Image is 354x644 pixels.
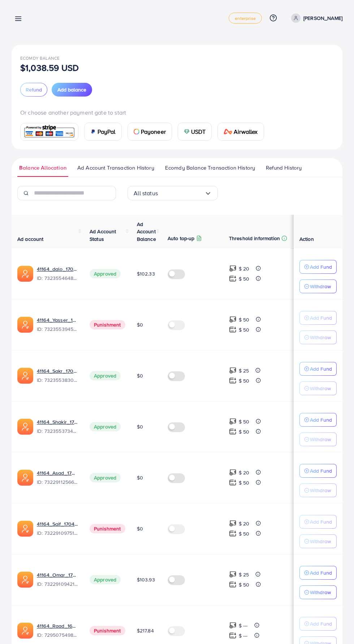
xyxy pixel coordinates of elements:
img: top-up amount [229,377,237,384]
img: ic-ads-acc.e4c84228.svg [17,317,33,333]
img: ic-ads-acc.e4c84228.svg [17,521,33,537]
p: Add Fund [310,517,332,526]
img: card [224,129,232,135]
img: card [90,129,96,135]
span: $0 [137,525,143,532]
button: Add Fund [299,362,337,376]
div: <span class='underline'>41164_Asad_1704998163628</span></br>7322911256606900225 [37,469,78,486]
p: $ 50 [239,478,250,487]
img: top-up amount [229,530,237,537]
span: enterprise [235,16,256,21]
a: cardAirwallex [217,123,264,141]
a: cardPayPal [84,123,122,141]
a: 41164_Raad_1698517131181 [37,622,78,630]
span: All status [134,188,158,199]
p: Add Fund [310,364,332,373]
button: Add Fund [299,566,337,580]
span: $217.84 [137,627,154,634]
p: Withdraw [310,588,331,597]
p: $ 20 [239,264,250,273]
p: $ --- [239,631,248,640]
div: <span class='underline'>41164_Sakr_1705147778994</span></br>7323553830405455873 [37,367,78,384]
img: ic-ads-acc.e4c84228.svg [17,572,33,588]
span: Approved [90,422,121,431]
img: top-up amount [229,367,237,374]
button: Add Fund [299,464,337,478]
button: Withdraw [299,280,337,293]
button: Add balance [52,83,92,97]
span: ID: 7323553945044090882 [37,325,78,333]
p: [PERSON_NAME] [303,14,342,22]
a: cardUSDT [178,123,212,141]
span: ID: 7322910942148820993 [37,580,78,588]
a: cardPayoneer [128,123,172,141]
span: ID: 7323553830405455873 [37,376,78,384]
span: Ad Account Transaction History [77,164,154,172]
a: 41164_Asad_1704998163628 [37,469,78,477]
img: card [23,124,76,140]
button: Refund [20,83,47,97]
p: Add Fund [310,263,332,271]
img: top-up amount [229,479,237,486]
span: Airwallex [234,127,258,136]
div: Search for option [128,186,218,200]
img: ic-ads-acc.e4c84228.svg [17,623,33,639]
span: Add balance [57,86,86,93]
span: Approved [90,371,121,380]
p: $ 50 [239,315,250,324]
img: top-up amount [229,428,237,435]
span: Refund [26,86,42,93]
p: $ 20 [239,519,250,528]
img: top-up amount [229,571,237,578]
span: $103.93 [137,576,155,583]
span: ID: 7323553734024347650 [37,427,78,435]
p: $ --- [239,621,248,630]
span: ID: 7295075498865016833 [37,631,78,639]
p: Withdraw [310,282,331,291]
img: top-up amount [229,265,237,272]
span: $0 [137,474,143,481]
span: Punishment [90,524,125,533]
div: <span class='underline'>41164_Shakir_1705147746585</span></br>7323553734024347650 [37,418,78,435]
a: enterprise [229,13,262,24]
img: top-up amount [229,622,237,629]
div: <span class='underline'>41164_Yasser_1705147799462</span></br>7323553945044090882 [37,316,78,333]
a: 41164_Shakir_1705147746585 [37,418,78,426]
button: Withdraw [299,330,337,344]
span: $102.33 [137,270,155,277]
p: Withdraw [310,333,331,342]
button: Add Fund [299,617,337,631]
span: Approved [90,269,121,278]
p: Withdraw [310,435,331,444]
span: Action [299,235,314,243]
p: Add Fund [310,415,332,424]
span: Ecomdy Balance [20,55,60,61]
input: Search for option [158,188,204,199]
span: $0 [137,372,143,379]
a: 41164_Sakr_1705147778994 [37,367,78,375]
p: Auto top-up [168,234,195,243]
span: ID: 7323554648424759297 [37,274,78,282]
span: Balance Allocation [19,164,66,172]
span: Payoneer [141,127,166,136]
img: top-up amount [229,418,237,425]
img: top-up amount [229,326,237,333]
button: Add Fund [299,413,337,427]
div: <span class='underline'>41164_dalo_1705147980455</span></br>7323554648424759297 [37,265,78,282]
span: Punishment [90,320,125,329]
img: card [134,129,139,135]
button: Withdraw [299,483,337,497]
img: top-up amount [229,316,237,323]
span: Punishment [90,626,125,635]
span: $0 [137,321,143,328]
span: Ad Account Balance [137,221,156,243]
span: USDT [191,127,206,136]
div: <span class='underline'>41164_Saif_1704998129027</span></br>7322910975102009345 [37,520,78,537]
p: Add Fund [310,466,332,475]
button: Add Fund [299,260,337,274]
img: top-up amount [229,632,237,639]
a: [PERSON_NAME] [288,13,342,23]
p: Withdraw [310,537,331,546]
button: Withdraw [299,381,337,395]
a: card [20,123,78,141]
